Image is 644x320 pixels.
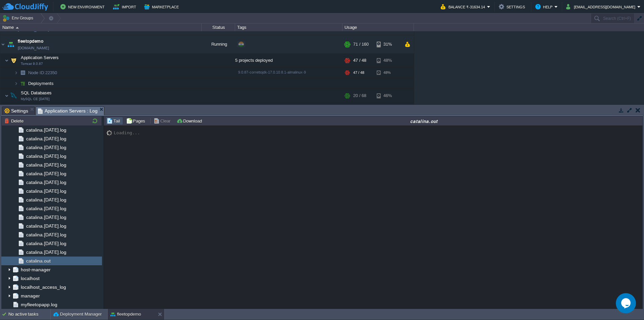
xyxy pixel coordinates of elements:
[14,67,18,78] img: AMDAwAAAACH5BAEAAAAALAAAAAABAAEAAAICRAEAOw==
[20,90,53,96] span: SQL Databases
[20,90,53,95] a: SQL DatabasesMySQL CE [DATE]
[25,136,67,142] a: catalina.[DATE].log
[25,240,67,246] a: catalina.[DATE].log
[1,24,201,31] div: Name
[16,27,19,29] img: AMDAwAAAACH5BAEAAAAALAAAAAABAAEAAAICRAEAOw==
[25,127,67,133] a: catalina.[DATE].log
[353,67,364,78] div: 47 / 48
[25,249,67,255] a: catalina.[DATE].log
[4,118,25,124] button: Delete
[616,293,637,313] iframe: chat widget
[353,54,366,67] div: 47 / 48
[19,302,58,308] a: myfleetopapp.log
[377,103,398,113] div: 46%
[28,81,55,86] a: Deployments
[28,70,45,75] span: Node ID:
[18,38,43,45] a: fleetopdemo
[25,258,52,264] a: catalina.out
[353,35,369,53] div: 71 / 160
[9,89,18,102] img: AMDAwAAAACH5BAEAAAAALAAAAAABAAEAAAICRAEAOw==
[28,70,58,76] a: Node ID:22350
[154,118,172,124] button: Clear
[19,267,52,273] a: host-manager
[25,162,67,168] span: catalina.[DATE].log
[107,118,122,124] button: Tail
[5,89,9,102] img: AMDAwAAAACH5BAEAAAAALAAAAAABAAEAAAICRAEAOw==
[38,107,98,115] span: Application Servers : Log
[107,130,114,136] img: AMDAwAAAACH5BAEAAAAALAAAAAABAAEAAAICRAEAOw==
[535,3,554,11] button: Help
[5,54,9,67] img: AMDAwAAAACH5BAEAAAAALAAAAAABAAEAAAICRAEAOw==
[176,118,204,124] button: Download
[25,197,67,203] a: catalina.[DATE].log
[110,311,141,318] button: fleetopdemo
[343,24,414,31] div: Usage
[377,35,398,53] div: 31%
[4,107,28,115] span: Settings
[9,54,18,67] img: AMDAwAAAACH5BAEAAAAALAAAAAABAAEAAAICRAEAOw==
[377,89,398,102] div: 46%
[19,284,67,290] a: localhost_access_log
[18,103,28,113] img: AMDAwAAAACH5BAEAAAAALAAAAAABAAEAAAICRAEAOw==
[20,55,60,60] span: Application Servers
[441,3,487,11] button: Balance ₹-31634.14
[2,13,36,23] button: Env Groups
[18,67,28,78] img: AMDAwAAAACH5BAEAAAAALAAAAAABAAEAAAICRAEAOw==
[377,54,398,67] div: 48%
[353,89,366,102] div: 20 / 68
[202,24,235,31] div: Status
[60,3,107,11] button: New Environment
[25,179,67,185] a: catalina.[DATE].log
[8,309,50,320] div: No active tasks
[25,144,67,150] a: catalina.[DATE].log
[14,103,18,113] img: AMDAwAAAACH5BAEAAAAALAAAAAABAAEAAAICRAEAOw==
[0,35,6,53] img: AMDAwAAAACH5BAEAAAAALAAAAAABAAEAAAICRAEAOw==
[19,293,41,299] a: manager
[202,35,235,53] div: Running
[2,3,48,11] img: CloudJiffy
[25,153,67,159] a: catalina.[DATE].log
[377,67,398,78] div: 48%
[25,188,67,194] a: catalina.[DATE].log
[126,118,147,124] button: Pages
[25,214,67,220] a: catalina.[DATE].log
[114,130,140,135] div: Loading...
[19,275,41,281] a: localhost
[235,54,342,67] div: 5 projects deployed
[6,35,15,53] img: AMDAwAAAACH5BAEAAAAALAAAAAABAAEAAAICRAEAOw==
[18,45,49,51] a: [DOMAIN_NAME]
[18,78,28,89] img: AMDAwAAAACH5BAEAAAAALAAAAAABAAEAAAICRAEAOw==
[238,70,306,74] span: 9.0.87-correttojdk-17.0.10.8.1-almalinux-9
[499,3,527,11] button: Settings
[14,78,18,89] img: AMDAwAAAACH5BAEAAAAALAAAAAABAAEAAAICRAEAOw==
[25,205,67,212] a: catalina.[DATE].log
[113,3,138,11] button: Import
[20,55,60,60] a: Application ServersTomcat 9.0.87
[235,24,342,31] div: Tags
[21,62,43,66] span: Tomcat 9.0.87
[53,311,102,318] button: Deployment Manager
[207,118,642,124] div: catalina.out
[25,232,67,238] a: catalina.[DATE].log
[21,97,50,101] span: MySQL CE [DATE]
[25,223,67,229] a: catalina.[DATE].log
